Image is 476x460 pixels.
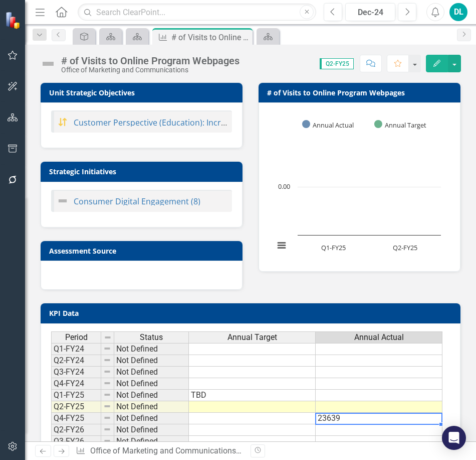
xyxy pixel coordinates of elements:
h3: Assessment Source [49,247,237,255]
td: Not Defined [114,343,189,355]
button: View chart menu, Chart [275,239,289,253]
img: ClearPoint Strategy [5,11,23,29]
a: Consumer Digital Engagement (8) [74,196,200,207]
img: 8DAGhfEEPCf229AAAAAElFTkSuQmCC [103,344,111,353]
input: Search ClearPoint... [78,4,316,21]
div: Open Intercom Messenger [442,426,466,450]
div: # of Visits to Online Program Webpages [171,31,250,44]
td: Q4-FY24 [51,378,101,390]
img: 8DAGhfEEPCf229AAAAAElFTkSuQmCC [103,414,111,422]
td: Q2-FY25 [51,401,101,413]
h3: KPI Data [49,309,455,317]
td: Q4-FY25 [51,413,101,424]
td: Not Defined [114,378,189,390]
td: Q1-FY24 [51,343,101,355]
span: Status [140,333,163,342]
td: Not Defined [114,355,189,367]
td: Q2-FY26 [51,424,101,436]
button: DL [449,3,467,21]
button: Show Annual Target [374,119,437,130]
svg: Interactive chart [269,110,446,261]
button: Show Annual Actual [302,119,364,130]
td: Not Defined [114,413,189,424]
img: 8DAGhfEEPCf229AAAAAElFTkSuQmCC [103,391,111,399]
div: Office of Marketing and Communications [61,66,240,74]
text: Q2-FY25 [393,243,417,252]
h3: Strategic Initiatives [49,168,237,175]
img: 8DAGhfEEPCf229AAAAAElFTkSuQmCC [103,402,111,410]
img: Not Defined [57,195,69,207]
img: 8DAGhfEEPCf229AAAAAElFTkSuQmCC [103,368,111,376]
div: Chart. Highcharts interactive chart. [269,110,450,261]
img: Not Defined [40,56,56,72]
td: Q1-FY25 [51,390,101,401]
td: Not Defined [114,401,189,413]
span: Q2-FY25 [320,58,354,69]
td: TBD [189,390,316,401]
td: Not Defined [114,367,189,378]
td: Q3-FY24 [51,367,101,378]
button: Dec-24 [345,3,395,21]
h3: # of Visits to Online Program Webpages [267,89,455,96]
text: 0.00 [278,182,290,191]
img: 8DAGhfEEPCf229AAAAAElFTkSuQmCC [103,425,111,433]
a: Office of Marketing and Communications [90,446,242,455]
img: Target Close to Being Met [57,116,69,128]
td: Q3-FY26 [51,436,101,447]
td: Not Defined [114,390,189,401]
span: Annual Target [227,333,277,342]
span: Annual Actual [354,333,404,342]
h3: Unit Strategic Objectives [49,89,237,96]
img: 8DAGhfEEPCf229AAAAAElFTkSuQmCC [103,356,111,364]
div: Dec-24 [349,7,392,19]
a: Customer Perspective (Education): Increase Awareness of Online Education Programs [74,117,397,128]
text: Q1-FY25 [321,243,346,252]
div: » » [76,445,243,457]
td: Q2-FY24 [51,355,101,367]
td: Not Defined [114,436,189,447]
div: # of Visits to Online Program Webpages [61,55,240,66]
img: 8DAGhfEEPCf229AAAAAElFTkSuQmCC [103,379,111,387]
td: 23639 [316,413,442,424]
img: 8DAGhfEEPCf229AAAAAElFTkSuQmCC [104,333,112,341]
span: Period [65,333,88,342]
img: 8DAGhfEEPCf229AAAAAElFTkSuQmCC [103,437,111,445]
td: Not Defined [114,424,189,436]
